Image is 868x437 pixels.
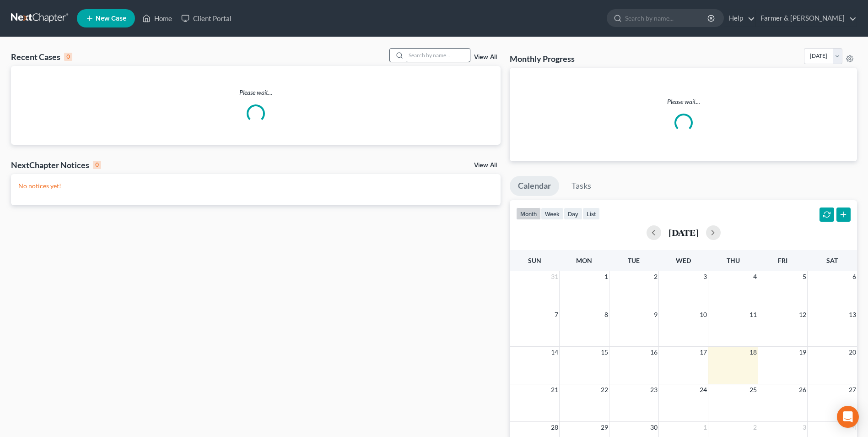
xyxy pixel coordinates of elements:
span: 22 [600,384,609,395]
a: Client Portal [177,10,236,27]
span: 13 [848,309,857,320]
span: 3 [702,271,708,282]
span: Fri [778,257,787,264]
button: week [541,208,564,220]
a: Help [724,10,755,27]
span: Sun [528,257,541,264]
button: month [516,208,541,220]
span: 19 [798,347,807,358]
span: 28 [550,422,559,433]
span: 5 [802,271,807,282]
span: 24 [699,384,708,395]
h3: Monthly Progress [510,53,575,64]
a: Tasks [563,176,599,196]
span: 26 [798,384,807,395]
span: 31 [550,271,559,282]
span: 1 [702,422,708,433]
span: 18 [749,347,758,358]
span: 16 [649,347,658,358]
span: 3 [802,422,807,433]
span: 6 [852,271,857,282]
span: 4 [752,271,758,282]
span: 7 [554,309,559,320]
button: list [582,208,600,220]
a: Farmer & [PERSON_NAME] [756,10,857,27]
span: Mon [576,257,592,264]
span: 25 [749,384,758,395]
span: 8 [604,309,609,320]
p: No notices yet! [18,181,493,191]
h2: [DATE] [669,228,699,237]
span: Tue [628,257,640,264]
a: View All [474,54,497,60]
span: Thu [727,257,740,264]
p: Please wait... [11,88,501,97]
a: View All [474,162,497,169]
div: NextChapter Notices [11,159,101,170]
div: Recent Cases [11,51,72,62]
span: 21 [550,384,559,395]
span: 2 [752,422,758,433]
span: 27 [848,384,857,395]
span: 1 [604,271,609,282]
span: 30 [649,422,658,433]
span: 2 [653,271,658,282]
span: 23 [649,384,658,395]
span: Sat [826,257,838,264]
p: Please wait... [517,97,850,106]
a: Calendar [510,176,559,196]
div: Open Intercom Messenger [837,406,859,428]
span: 17 [699,347,708,358]
span: New Case [96,15,126,22]
button: day [564,208,582,220]
span: 29 [600,422,609,433]
div: 0 [64,53,72,61]
span: 9 [653,309,658,320]
span: 10 [699,309,708,320]
span: 15 [600,347,609,358]
div: 0 [93,161,101,169]
span: 20 [848,347,857,358]
span: 11 [749,309,758,320]
input: Search by name... [625,10,709,27]
span: 12 [798,309,807,320]
span: 14 [550,347,559,358]
input: Search by name... [406,49,470,62]
a: Home [138,10,177,27]
span: Wed [676,257,691,264]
